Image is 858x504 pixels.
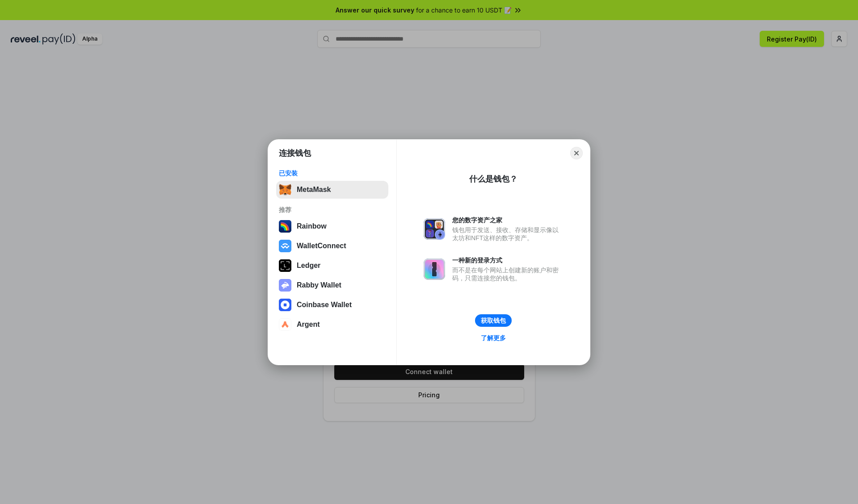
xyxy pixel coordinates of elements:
[424,218,445,240] img: svg+xml,%3Csvg%20xmlns%3D%22http%3A%2F%2Fwww.w3.org%2F2000%2Fsvg%22%20fill%3D%22none%22%20viewBox...
[279,206,386,214] div: 推荐
[469,174,517,184] div: 什么是钱包？
[276,276,388,294] button: Rabby Wallet
[297,321,320,329] div: Argent
[279,220,291,233] img: svg+xml,%3Csvg%20width%3D%22120%22%20height%3D%22120%22%20viewBox%3D%220%200%20120%20120%22%20fil...
[297,262,320,270] div: Ledger
[279,259,291,272] img: svg+xml,%3Csvg%20xmlns%3D%22http%3A%2F%2Fwww.w3.org%2F2000%2Fsvg%22%20width%3D%2228%22%20height%3...
[276,316,388,333] button: Argent
[276,257,388,275] button: Ledger
[452,256,563,264] div: 一种新的登录方式
[475,332,511,344] a: 了解更多
[424,258,445,280] img: svg+xml,%3Csvg%20xmlns%3D%22http%3A%2F%2Fwww.w3.org%2F2000%2Fsvg%22%20fill%3D%22none%22%20viewBox...
[297,242,346,250] div: WalletConnect
[297,186,331,194] div: MetaMask
[452,266,563,282] div: 而不是在每个网站上创建新的账户和密码，只需连接您的钱包。
[452,226,563,242] div: 钱包用于发送、接收、存储和显示像以太坊和NFT这样的数字资产。
[279,183,291,196] img: svg+xml,%3Csvg%20fill%3D%22none%22%20height%3D%2233%22%20viewBox%3D%220%200%2035%2033%22%20width%...
[276,296,388,314] button: Coinbase Wallet
[279,148,311,158] h1: 连接钱包
[279,299,291,311] img: svg+xml,%3Csvg%20width%3D%2228%22%20height%3D%2228%22%20viewBox%3D%220%200%2028%2028%22%20fill%3D...
[481,334,506,342] div: 了解更多
[297,281,341,289] div: Rabby Wallet
[279,169,386,177] div: 已安装
[279,318,291,331] img: svg+xml,%3Csvg%20width%3D%2228%22%20height%3D%2228%22%20viewBox%3D%220%200%2028%2028%22%20fill%3D...
[276,181,388,199] button: MetaMask
[475,314,512,327] button: 获取钱包
[297,301,352,309] div: Coinbase Wallet
[276,237,388,255] button: WalletConnect
[481,317,506,325] div: 获取钱包
[279,240,291,252] img: svg+xml,%3Csvg%20width%3D%2228%22%20height%3D%2228%22%20viewBox%3D%220%200%2028%2028%22%20fill%3D...
[279,279,291,292] img: svg+xml,%3Csvg%20xmlns%3D%22http%3A%2F%2Fwww.w3.org%2F2000%2Fsvg%22%20fill%3D%22none%22%20viewBox...
[570,147,583,159] button: Close
[297,222,327,230] div: Rainbow
[452,216,563,224] div: 您的数字资产之家
[276,217,388,235] button: Rainbow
